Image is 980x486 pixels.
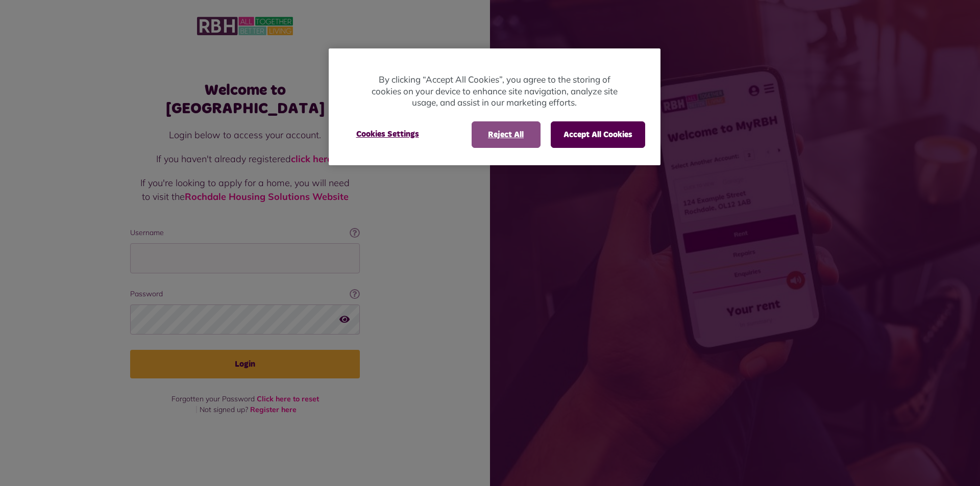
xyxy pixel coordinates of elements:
[370,74,620,109] p: By clicking “Accept All Cookies”, you agree to the storing of cookies on your device to enhance s...
[472,121,541,148] button: Reject All
[329,48,660,165] div: Privacy
[551,121,645,148] button: Accept All Cookies
[329,48,660,165] div: Cookie banner
[344,121,431,147] button: Cookies Settings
